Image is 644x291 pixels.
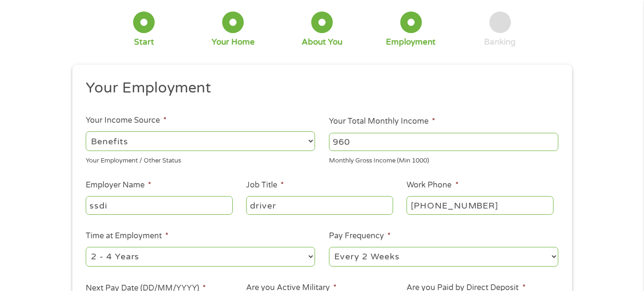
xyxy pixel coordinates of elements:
[86,196,232,214] input: Walmart
[407,196,553,214] input: (231) 754-4010
[407,180,458,190] label: Work Phone
[246,180,284,190] label: Job Title
[329,153,558,166] div: Monthly Gross Income (Min 1000)
[246,196,393,214] input: Cashier
[302,37,342,47] div: About You
[86,79,551,98] h2: Your Employment
[329,133,558,151] input: 1800
[329,116,435,127] label: Your Total Monthly Income
[86,180,151,190] label: Employer Name
[484,37,516,47] div: Banking
[386,37,436,47] div: Employment
[134,37,154,47] div: Start
[86,231,169,241] label: Time at Employment
[212,37,255,47] div: Your Home
[86,116,167,126] label: Your Income Source
[329,231,391,241] label: Pay Frequency
[86,153,315,166] div: Your Employment / Other Status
